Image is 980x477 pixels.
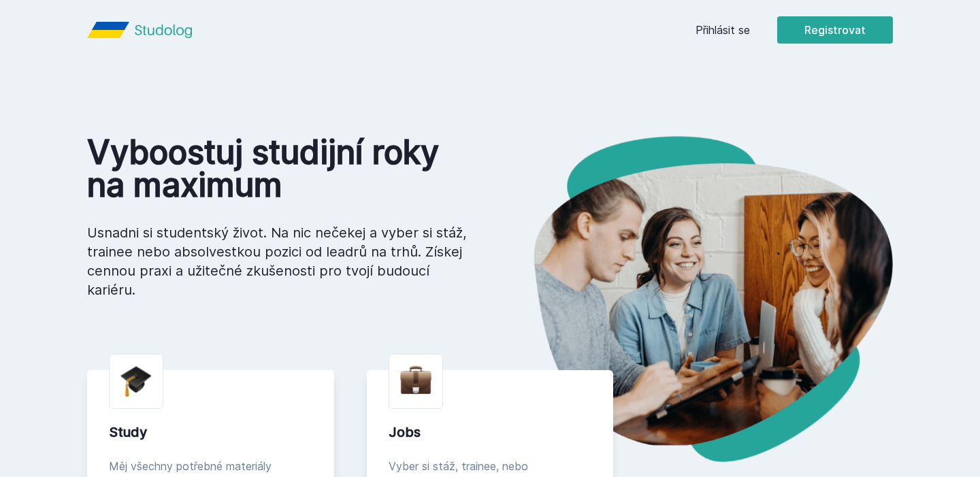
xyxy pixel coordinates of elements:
img: briefcase.png [400,363,431,397]
p: Usnadni si studentský život. Na nic nečekej a vyber si stáž, trainee nebo absolvestkou pozici od ... [87,223,468,299]
img: hero.png [490,136,893,462]
div: Study [109,423,312,442]
img: graduation-cap.png [120,365,152,397]
a: Přihlásit se [696,22,750,38]
div: Jobs [389,423,592,442]
button: Registrovat [777,16,893,44]
h1: Vyboostuj studijní roky na maximum [87,136,468,201]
